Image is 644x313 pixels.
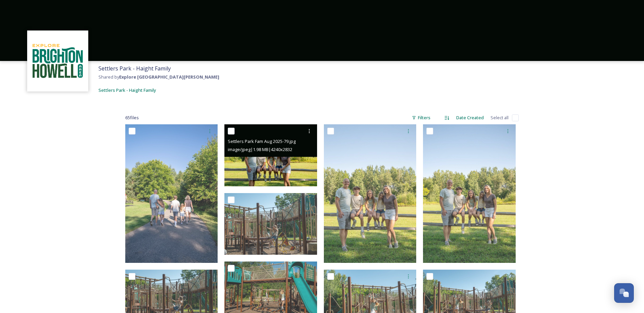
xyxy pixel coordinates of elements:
span: image/jpeg | 1.98 MB | 4240 x 2832 [228,146,292,152]
span: Settlers Park - Haight Family [98,65,171,72]
span: Settlers Park - Haight Family [98,87,156,93]
span: Shared by [98,74,219,80]
strong: Explore [GEOGRAPHIC_DATA][PERSON_NAME] [119,74,219,80]
span: 65 file s [125,114,139,121]
img: Settlers Park Fam Aug 2025-78.jpg [324,124,417,263]
img: 67e7af72-b6c8-455a-acf8-98e6fe1b68aa.avif [31,34,85,88]
button: Open Chat [614,283,634,303]
div: Filters [408,111,434,124]
img: Settlers Park Fam Aug 2025-77.jpg [423,124,516,263]
span: Select all [491,114,509,121]
a: Settlers Park - Haight Family [98,86,156,94]
img: Settlers Park Fam Aug 2025.jpg [125,124,218,263]
span: Settlers Park Fam Aug 2025-79.jpg [228,138,296,144]
img: Settlers Park Fam Aug 2025-75.jpg [224,193,317,255]
div: Date Created [453,111,487,124]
